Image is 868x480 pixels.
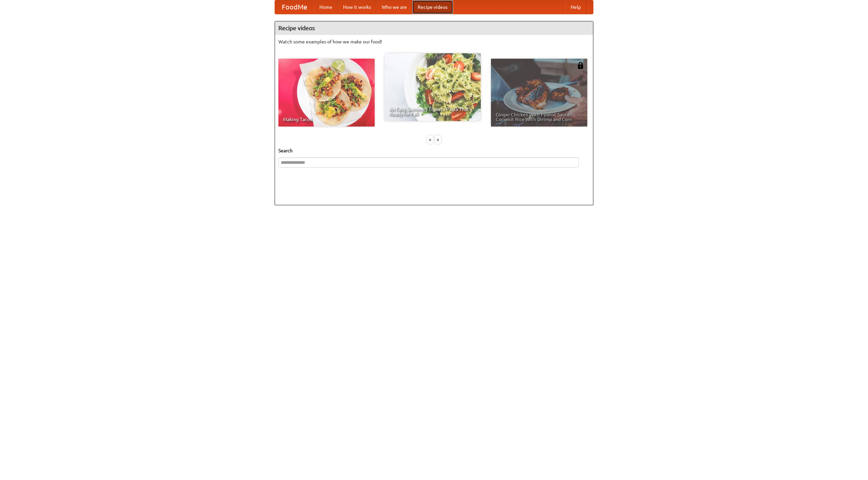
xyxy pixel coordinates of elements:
span: An Easy, Summery Tomato Pasta That's Ready for Fall [389,107,476,116]
a: How it works [338,0,376,14]
a: Who we are [376,0,412,14]
span: Making Tacos [283,117,370,122]
div: » [435,135,441,144]
div: « [427,135,433,144]
h5: Search [278,147,590,154]
a: Making Tacos [278,59,375,127]
img: 483408.png [577,62,584,69]
a: Recipe videos [412,0,453,14]
a: FoodMe [275,0,314,14]
p: Watch some examples of how we make our food! [278,38,590,45]
h4: Recipe videos [275,21,593,35]
a: An Easy, Summery Tomato Pasta That's Ready for Fall [384,53,481,121]
a: Help [565,0,586,14]
a: Home [314,0,338,14]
